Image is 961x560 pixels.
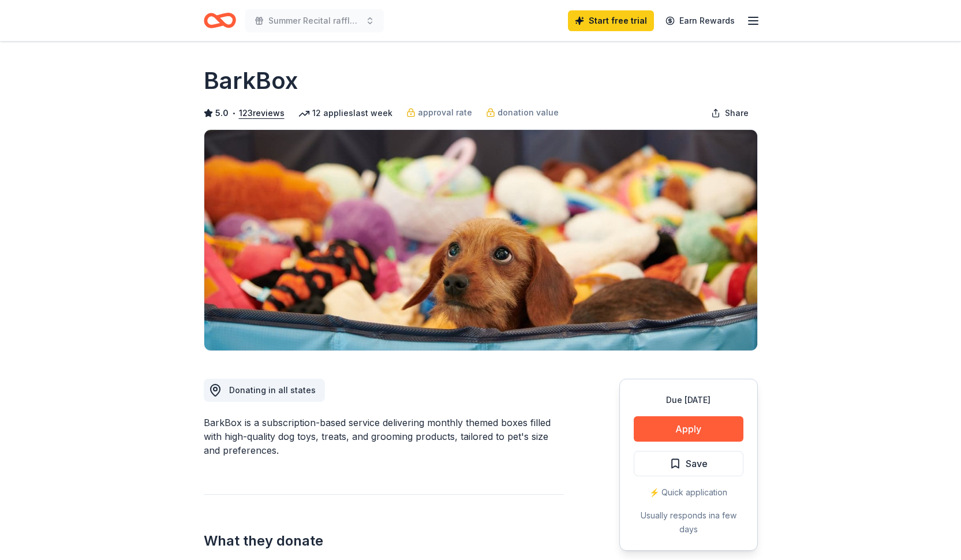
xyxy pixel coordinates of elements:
span: • [231,109,235,118]
a: Home [204,7,236,34]
a: Start free trial [568,10,654,31]
div: 12 applies last week [298,106,392,120]
button: Summer Recital raffle baskets [245,9,384,32]
a: donation value [486,106,559,120]
button: Save [634,451,743,476]
span: Summer Recital raffle baskets [268,14,361,28]
img: Image for BarkBox [204,130,757,350]
button: 123reviews [239,106,285,120]
div: BarkBox is a subscription-based service delivering monthly themed boxes filled with high-quality ... [204,416,564,457]
button: Share [702,102,758,125]
span: approval rate [418,106,472,120]
div: Due [DATE] [634,393,743,407]
div: ⚡️ Quick application [634,486,743,499]
span: Donating in all states [229,385,316,395]
span: donation value [498,106,559,120]
div: Usually responds in a few days [634,509,743,536]
a: approval rate [406,106,472,120]
h2: What they donate [204,532,564,550]
span: Share [725,106,749,120]
a: Earn Rewards [659,10,742,31]
span: Save [686,456,708,471]
button: Apply [634,416,743,442]
span: 5.0 [215,106,229,120]
h1: BarkBox [204,65,298,97]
